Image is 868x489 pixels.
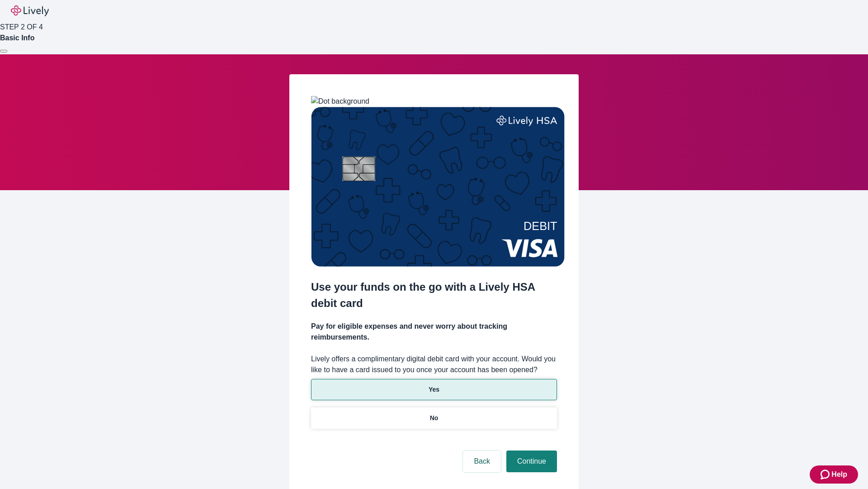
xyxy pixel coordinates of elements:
[429,385,439,394] p: Yes
[311,96,369,107] img: Dot background
[311,107,565,267] img: Debit card
[311,354,557,375] label: Lively offers a complimentary digital debit card with your account. Would you like to have a card...
[831,469,847,480] span: Help
[463,451,501,472] button: Back
[430,413,439,423] p: No
[311,379,557,400] button: Yes
[810,465,858,484] button: Zendesk support iconHelp
[311,407,557,429] button: No
[311,279,557,312] h2: Use your funds on the go with a Lively HSA debit card
[821,469,831,480] svg: Zendesk support icon
[311,321,557,343] h4: Pay for eligible expenses and never worry about tracking reimbursements.
[506,451,557,472] button: Continue
[11,5,49,16] img: Lively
